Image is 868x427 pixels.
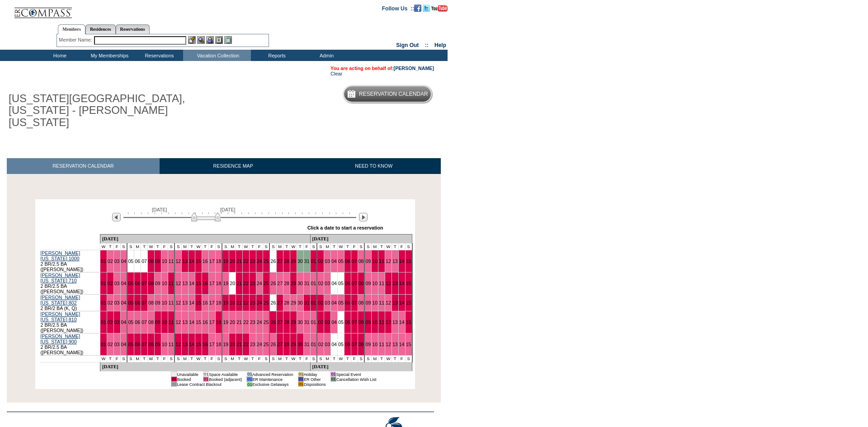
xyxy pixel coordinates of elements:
[215,244,222,250] td: S
[318,342,323,347] a: 02
[311,258,316,264] a: 01
[230,300,235,305] a: 20
[230,258,235,264] a: 20
[108,300,113,305] a: 02
[434,42,446,48] a: Help
[175,258,181,264] a: 12
[257,281,262,286] a: 24
[135,342,140,347] a: 06
[175,244,181,250] td: S
[101,258,106,264] a: 01
[7,158,160,174] a: RESERVATION CALENDAR
[359,91,428,97] h5: Reservation Calendar
[392,319,398,325] a: 13
[243,281,249,286] a: 22
[297,319,303,325] a: 30
[155,342,160,347] a: 09
[250,281,255,286] a: 23
[196,281,201,286] a: 15
[128,319,133,325] a: 05
[386,281,391,286] a: 12
[209,319,215,325] a: 17
[236,319,242,325] a: 21
[114,300,120,305] a: 03
[352,281,357,286] a: 07
[250,258,255,264] a: 23
[386,319,391,325] a: 12
[284,281,289,286] a: 28
[141,244,148,250] td: T
[284,258,289,264] a: 28
[152,207,167,212] span: [DATE]
[224,36,232,44] img: b_calculator.gif
[230,281,235,286] a: 20
[386,342,391,347] a: 12
[209,258,215,264] a: 17
[251,50,301,61] td: Reports
[215,36,223,44] img: Reservations
[182,342,188,347] a: 13
[209,281,215,286] a: 17
[270,281,276,286] a: 26
[182,281,188,286] a: 13
[243,258,249,264] a: 22
[128,300,133,305] a: 05
[304,300,310,305] a: 31
[423,5,430,10] a: Follow us on Twitter
[169,281,174,286] a: 11
[310,235,412,244] td: [DATE]
[121,300,127,305] a: 04
[345,281,350,286] a: 06
[101,342,106,347] a: 01
[338,300,344,305] a: 05
[107,244,113,250] td: T
[243,300,249,305] a: 22
[243,319,249,325] a: 22
[41,333,80,344] a: [PERSON_NAME] [US_STATE] 900
[120,244,127,250] td: S
[127,244,134,250] td: S
[250,319,255,325] a: 23
[406,281,411,286] a: 15
[196,319,201,325] a: 15
[304,342,310,347] a: 31
[142,258,147,264] a: 07
[113,244,120,250] td: F
[311,281,316,286] a: 01
[162,258,167,264] a: 10
[270,300,276,305] a: 26
[196,258,201,264] a: 15
[297,300,303,305] a: 30
[101,319,106,325] a: 01
[352,342,357,347] a: 07
[291,342,296,347] a: 29
[338,319,344,325] a: 05
[325,258,330,264] a: 03
[257,319,262,325] a: 24
[386,300,391,305] a: 12
[182,300,188,305] a: 13
[379,319,384,325] a: 11
[175,281,181,286] a: 12
[249,244,256,250] td: T
[121,342,127,347] a: 04
[250,342,255,347] a: 23
[147,244,154,250] td: W
[399,319,405,325] a: 14
[162,281,167,286] a: 10
[345,300,350,305] a: 06
[121,258,127,264] a: 04
[169,319,174,325] a: 11
[135,300,140,305] a: 06
[264,342,269,347] a: 25
[160,158,307,174] a: RESIDENCE MAP
[41,272,80,283] a: [PERSON_NAME] [US_STATE] 710
[135,319,140,325] a: 06
[325,319,330,325] a: 03
[399,281,405,286] a: 14
[58,24,85,34] a: Members
[386,258,391,264] a: 12
[142,300,147,305] a: 07
[318,281,323,286] a: 02
[264,281,269,286] a: 25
